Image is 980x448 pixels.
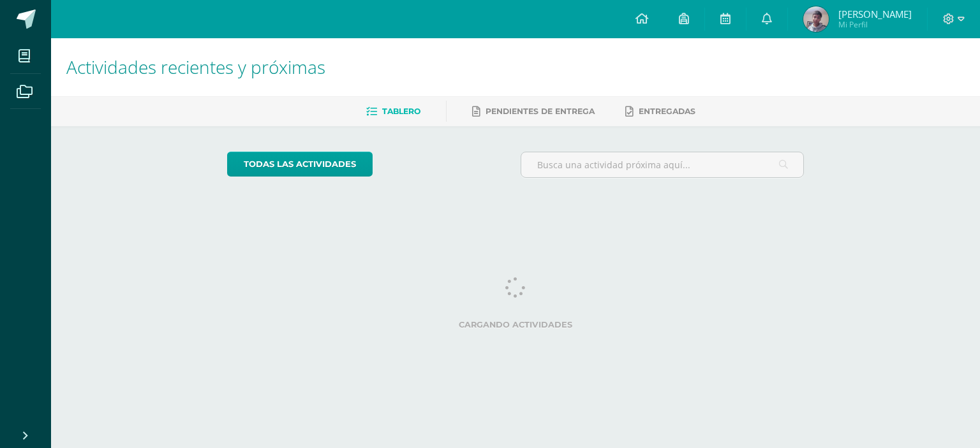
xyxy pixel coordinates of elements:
span: Mi Perfil [838,19,912,30]
span: [PERSON_NAME] [838,8,912,20]
span: Entregadas [639,106,695,116]
span: Pendientes de entrega [486,106,595,116]
img: a2cef82ce057eb0660015c209ae2ef41.png [803,6,829,32]
a: Tablero [366,101,420,122]
a: todas las Actividades [227,152,373,177]
label: Cargando actividades [227,320,805,329]
a: Entregadas [625,101,695,122]
span: Tablero [382,106,420,116]
span: Actividades recientes y próximas [66,55,325,79]
input: Busca una actividad próxima aquí... [521,152,804,177]
a: Pendientes de entrega [472,101,595,122]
